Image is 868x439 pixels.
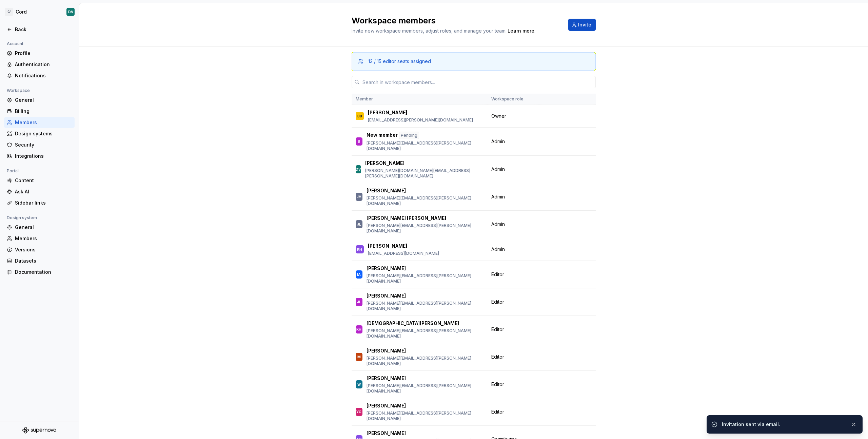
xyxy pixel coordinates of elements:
[4,255,75,266] a: Datasets
[357,381,361,388] div: W
[358,138,360,145] div: B
[352,94,487,105] th: Member
[491,271,504,278] span: Editor
[68,9,73,15] div: DV
[15,269,72,275] div: Documentation
[356,408,361,415] div: YG
[15,257,72,264] div: Datasets
[368,117,473,123] p: [EMAIL_ADDRESS][PERSON_NAME][DOMAIN_NAME]
[4,267,75,278] a: Documentation
[4,95,75,106] a: General
[357,299,361,305] div: JL
[491,246,505,253] span: Admin
[578,21,591,28] span: Invite
[357,113,362,119] div: BB
[15,153,72,159] div: Integrations
[365,160,405,167] p: [PERSON_NAME]
[367,215,446,222] p: [PERSON_NAME] [PERSON_NAME]
[4,48,75,59] a: Profile
[399,132,419,139] div: Pending
[15,177,72,184] div: Content
[4,151,75,161] a: Integrations
[4,128,75,139] a: Design systems
[367,383,483,394] p: [PERSON_NAME][EMAIL_ADDRESS][PERSON_NAME][DOMAIN_NAME]
[4,175,75,186] a: Content
[15,235,72,242] div: Members
[4,70,75,81] a: Notifications
[356,326,361,333] div: KH
[491,113,506,119] span: Owner
[491,408,504,415] span: Editor
[357,246,362,253] div: KH
[368,109,407,116] p: [PERSON_NAME]
[367,195,483,206] p: [PERSON_NAME][EMAIL_ADDRESS][PERSON_NAME][DOMAIN_NAME]
[4,117,75,128] a: Members
[5,8,13,16] div: C/
[367,301,483,311] p: [PERSON_NAME][EMAIL_ADDRESS][PERSON_NAME][DOMAIN_NAME]
[491,381,504,388] span: Editor
[4,186,75,197] a: Ask AI
[367,132,398,139] p: New member
[22,427,56,434] svg: Supernova Logo
[4,59,75,70] a: Authentication
[1,4,77,19] button: C/CordDV
[507,28,535,34] span: .
[4,87,33,95] div: Workspace
[368,251,439,256] p: [EMAIL_ADDRESS][DOMAIN_NAME]
[367,140,483,151] p: [PERSON_NAME][EMAIL_ADDRESS][PERSON_NAME][DOMAIN_NAME]
[4,233,75,244] a: Members
[4,106,75,117] a: Billing
[352,28,507,34] span: Invite new workspace members, adjust roles, and manage your team.
[491,326,504,333] span: Editor
[568,19,596,31] button: Invite
[360,76,596,88] input: Search in workspace members...
[15,50,72,57] div: Profile
[491,354,504,360] span: Editor
[722,421,845,428] div: Invitation sent via email.
[367,347,406,354] p: [PERSON_NAME]
[15,246,72,253] div: Versions
[367,375,406,382] p: [PERSON_NAME]
[508,27,534,34] a: Learn more
[368,243,407,249] p: [PERSON_NAME]
[15,141,72,148] div: Security
[4,40,26,48] div: Account
[487,94,539,105] th: Workspace role
[356,166,361,173] div: DV
[15,26,72,33] div: Back
[16,8,27,15] div: Cord
[4,244,75,255] a: Versions
[367,292,406,299] p: [PERSON_NAME]
[357,193,361,200] div: JH
[15,72,72,79] div: Notifications
[4,222,75,233] a: General
[491,166,505,173] span: Admin
[357,271,361,278] div: IA
[367,402,406,409] p: [PERSON_NAME]
[367,273,483,284] p: [PERSON_NAME][EMAIL_ADDRESS][PERSON_NAME][DOMAIN_NAME]
[491,138,505,145] span: Admin
[365,168,483,179] p: [PERSON_NAME][DOMAIN_NAME][EMAIL_ADDRESS][PERSON_NAME][DOMAIN_NAME]
[491,299,504,305] span: Editor
[352,15,560,26] h2: Workspace members
[367,265,406,272] p: [PERSON_NAME]
[491,193,505,200] span: Admin
[4,197,75,208] a: Sidebar links
[367,356,483,366] p: [PERSON_NAME][EMAIL_ADDRESS][PERSON_NAME][DOMAIN_NAME]
[367,223,483,234] p: [PERSON_NAME][EMAIL_ADDRESS][PERSON_NAME][DOMAIN_NAME]
[367,187,406,194] p: [PERSON_NAME]
[367,320,459,327] p: [DEMOGRAPHIC_DATA][PERSON_NAME]
[491,221,505,228] span: Admin
[15,188,72,195] div: Ask AI
[4,24,75,35] a: Back
[15,119,72,126] div: Members
[15,224,72,231] div: General
[4,139,75,150] a: Security
[367,430,406,437] p: [PERSON_NAME]
[4,214,40,222] div: Design system
[367,411,483,421] p: [PERSON_NAME][EMAIL_ADDRESS][PERSON_NAME][DOMAIN_NAME]
[15,108,72,115] div: Billing
[15,61,72,68] div: Authentication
